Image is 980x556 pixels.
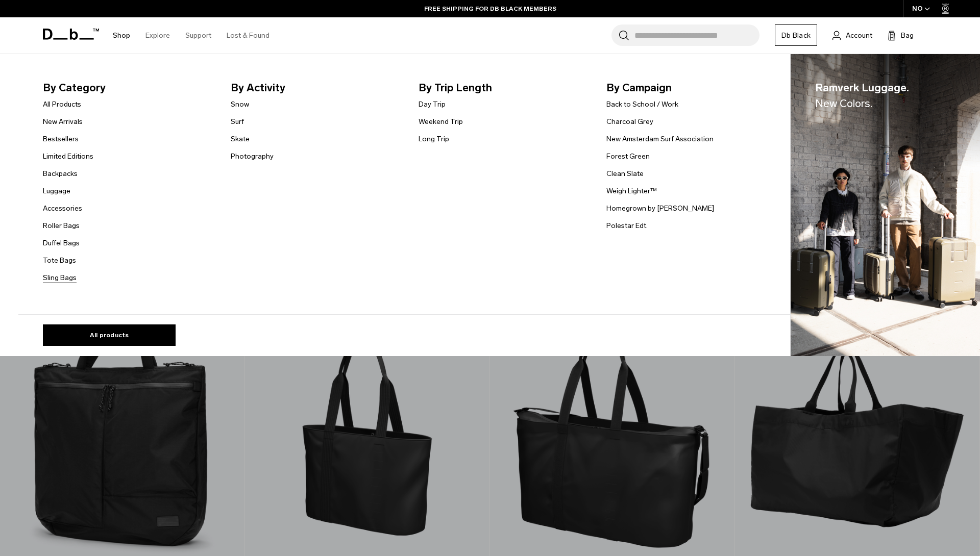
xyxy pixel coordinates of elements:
[105,17,277,54] nav: Main Navigation
[227,17,269,54] a: Lost & Found
[145,17,170,54] a: Explore
[43,99,81,110] a: All Products
[185,17,211,54] a: Support
[815,80,909,112] span: Ramverk Luggage.
[43,116,83,127] a: New Arrivals
[606,99,678,110] a: Back to School / Work
[815,97,872,110] span: New Colors.
[43,203,82,214] a: Accessories
[231,80,402,96] span: By Activity
[43,168,78,179] a: Backpacks
[231,151,274,162] a: Photography
[43,255,76,266] a: Tote Bags
[43,186,70,196] a: Luggage
[419,80,590,96] span: By Trip Length
[113,17,130,54] a: Shop
[424,4,556,13] a: FREE SHIPPING FOR DB BLACK MEMBERS
[846,30,872,41] span: Account
[791,54,980,357] a: Ramverk Luggage.New Colors. Db
[419,116,463,127] a: Weekend Trip
[606,203,714,214] a: Homegrown by [PERSON_NAME]
[606,186,657,196] a: Weigh Lighter™
[43,238,80,248] a: Duffel Bags
[901,30,914,41] span: Bag
[888,29,914,41] button: Bag
[606,80,778,96] span: By Campaign
[606,168,644,179] a: Clean Slate
[43,80,214,96] span: By Category
[43,272,77,283] a: Sling Bags
[791,54,980,357] img: Db
[832,29,872,41] a: Account
[606,134,714,144] a: New Amsterdam Surf Association
[606,116,653,127] a: Charcoal Grey
[231,99,249,110] a: Snow
[43,134,79,144] a: Bestsellers
[43,324,176,346] a: All products
[606,151,650,162] a: Forest Green
[231,116,244,127] a: Surf
[775,24,817,46] a: Db Black
[606,220,648,231] a: Polestar Edt.
[231,134,250,144] a: Skate
[43,151,93,162] a: Limited Editions
[43,220,80,231] a: Roller Bags
[419,134,449,144] a: Long Trip
[419,99,446,110] a: Day Trip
